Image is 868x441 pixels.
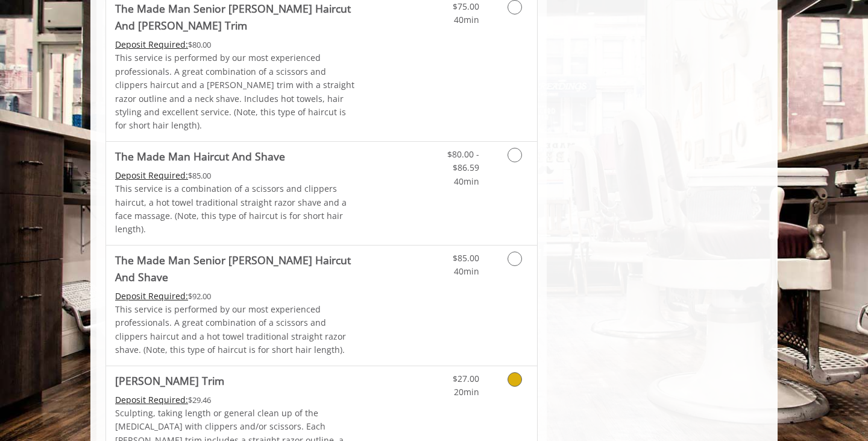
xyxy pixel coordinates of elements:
span: 40min [454,265,479,277]
div: $29.46 [115,393,357,407]
b: The Made Man Senior [PERSON_NAME] Haircut And Shave [115,252,357,285]
span: $85.00 [453,252,479,264]
span: This service needs some Advance to be paid before we block your appointment [115,170,188,181]
span: 40min [454,14,479,25]
b: The Made Man Haircut And Shave [115,148,285,165]
span: $27.00 [453,373,479,384]
p: This service is a combination of a scissors and clippers haircut, a hot towel traditional straigh... [115,182,357,236]
span: $75.00 [453,1,479,12]
span: This service needs some Advance to be paid before we block your appointment [115,394,188,405]
span: 20min [454,386,479,398]
span: This service needs some Advance to be paid before we block your appointment [115,290,188,302]
div: $80.00 [115,38,357,51]
p: This service is performed by our most experienced professionals. A great combination of a scissor... [115,51,357,132]
b: [PERSON_NAME] Trim [115,372,224,389]
span: 40min [454,176,479,187]
p: This service is performed by our most experienced professionals. A great combination of a scissor... [115,303,357,357]
div: $85.00 [115,169,357,182]
div: $92.00 [115,290,357,303]
span: This service needs some Advance to be paid before we block your appointment [115,39,188,50]
span: $80.00 - $86.59 [447,148,479,173]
